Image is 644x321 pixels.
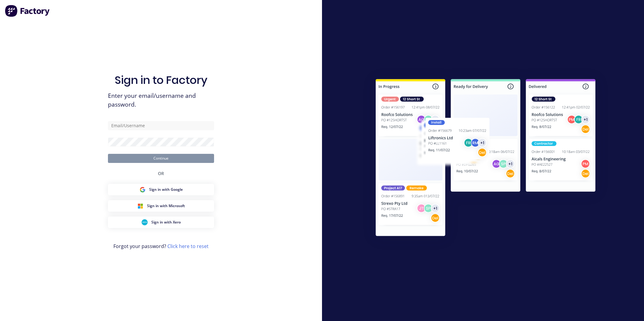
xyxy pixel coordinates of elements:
span: Sign in with Xero [151,220,181,225]
button: Microsoft Sign inSign in with Microsoft [108,200,214,212]
input: Email/Username [108,121,214,130]
img: Sign in [362,67,609,250]
button: Continue [108,154,214,163]
span: Sign in with Google [149,187,183,192]
span: Forgot your password? [113,243,209,250]
img: Xero Sign in [142,219,148,225]
button: Xero Sign inSign in with Xero [108,217,214,228]
img: Microsoft Sign in [137,203,143,209]
span: Sign in with Microsoft [147,203,185,209]
img: Google Sign in [139,187,146,193]
button: Google Sign inSign in with Google [108,184,214,195]
span: Enter your email/username and password. [108,91,214,109]
a: Click here to reset [167,243,209,250]
h1: Sign in to Factory [115,74,207,87]
div: OR [158,163,164,184]
img: Factory [5,5,50,17]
